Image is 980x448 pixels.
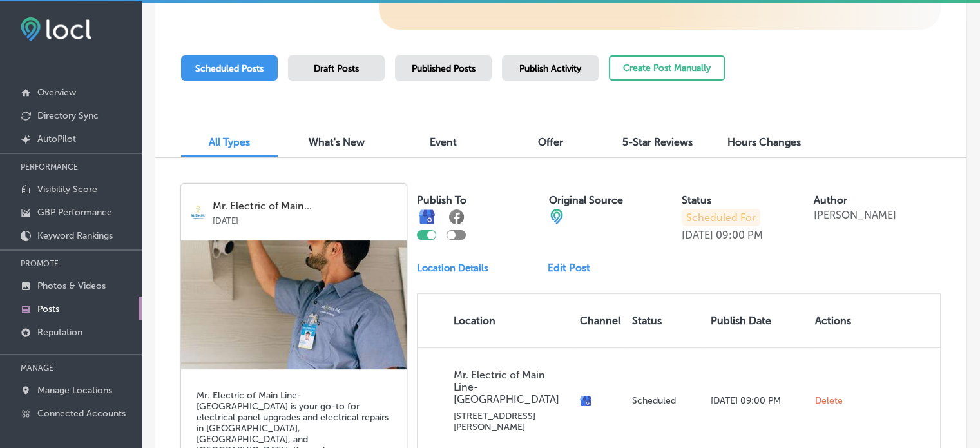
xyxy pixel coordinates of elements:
p: [DATE] [682,229,713,241]
th: Channel [575,294,627,347]
p: Mr. Electric of Main... [213,200,398,212]
label: Author [814,194,847,206]
p: [DATE] 09:00 PM [711,395,805,406]
p: Posts [37,304,59,315]
p: Keyword Rankings [37,230,113,241]
span: Scheduled Posts [195,63,264,74]
p: Directory Sync [37,110,99,121]
p: Photos & Videos [37,280,106,291]
p: Visibility Score [37,184,97,195]
p: [DATE] [213,212,398,226]
span: Offer [538,136,563,148]
span: Event [430,136,457,148]
img: fda3e92497d09a02dc62c9cd864e3231.png [21,17,91,41]
span: Publish Activity [519,63,581,74]
label: Status [682,194,711,206]
p: Manage Locations [37,385,112,396]
th: Publish Date [706,294,810,347]
p: [STREET_ADDRESS][PERSON_NAME] [454,411,570,433]
p: Mr. Electric of Main Line-[GEOGRAPHIC_DATA] [454,369,570,405]
label: Original Source [549,194,623,206]
p: Location Details [417,262,488,274]
th: Location [418,294,575,347]
button: Create Post Manually [609,55,725,81]
p: AutoPilot [37,133,76,144]
p: Overview [37,87,76,98]
span: Draft Posts [314,63,359,74]
th: Actions [810,294,856,347]
p: Reputation [37,327,82,338]
a: Edit Post [548,262,600,274]
p: Connected Accounts [37,408,126,419]
p: 09:00 PM [716,229,763,241]
img: logo [190,204,206,220]
span: Delete [815,395,843,407]
span: Hours Changes [727,136,801,148]
p: Scheduled [632,395,700,406]
span: 5-Star Reviews [622,136,693,148]
span: What's New [309,136,365,148]
span: Published Posts [412,63,476,74]
p: Scheduled For [682,209,760,226]
img: cba84b02adce74ede1fb4a8549a95eca.png [549,209,564,224]
label: Publish To [417,194,466,206]
img: c7349cad-21c5-43e0-8490-25c0d9d57317MrElectric33.jpg [181,240,407,369]
th: Status [627,294,706,347]
span: All Types [209,136,250,148]
p: GBP Performance [37,207,112,218]
p: [PERSON_NAME] [814,209,896,221]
